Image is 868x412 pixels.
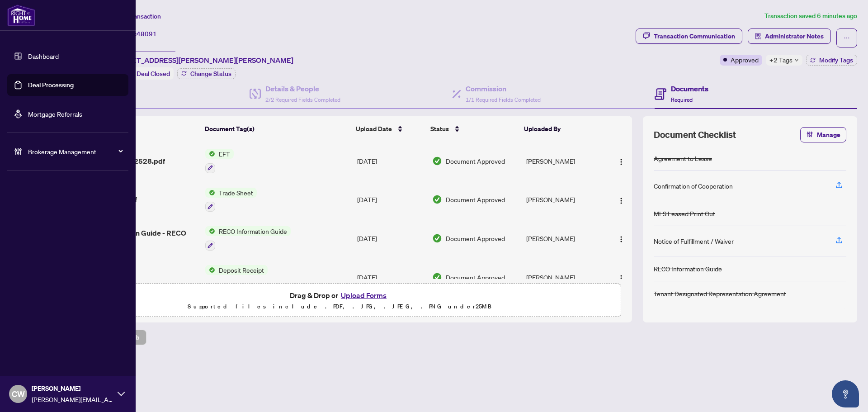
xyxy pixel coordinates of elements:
div: Status: [112,67,174,80]
div: RECO Information Guide [654,264,722,274]
th: Status [427,116,520,142]
th: Document Tag(s) [201,116,353,142]
span: Required [671,96,693,103]
div: Agreement to Lease [654,153,712,163]
span: 2/2 Required Fields Completed [265,96,340,103]
button: Administrator Notes [748,28,831,44]
span: down [794,58,799,62]
span: [PERSON_NAME] [32,384,113,393]
span: Drag & Drop or [290,289,389,301]
span: View Transaction [113,12,161,20]
img: Status Icon [205,188,215,198]
span: CW [12,388,25,400]
button: Open asap [832,380,859,407]
img: Document Status [432,272,442,282]
span: Document Approved [446,194,505,204]
h4: Documents [671,83,708,94]
button: Modify Tags [806,55,857,66]
a: Dashboard [28,52,59,60]
h4: Details & People [265,83,340,94]
td: [DATE] [354,180,429,219]
button: Manage [800,127,846,142]
span: Drag & Drop orUpload FormsSupported files include .PDF, .JPG, .JPEG, .PNG under25MB [58,284,621,317]
span: RECO Information Guide [215,226,291,236]
button: Logo [614,270,628,284]
img: Document Status [432,194,442,204]
img: Status Icon [205,265,215,275]
span: Change Status [190,71,231,77]
span: Deal Closed [137,70,170,78]
th: Uploaded By [520,116,603,142]
button: Status IconEFT [205,149,234,173]
button: Logo [614,192,628,207]
p: Supported files include .PDF, .JPG, .JPEG, .PNG under 25 MB [64,301,615,312]
div: Tenant Designated Representation Agreement [654,289,786,298]
span: 1/1 Required Fields Completed [466,96,541,103]
span: Manage [817,128,840,142]
span: Reco Information Guide - RECO Forms.pdf [84,227,198,249]
div: Notice of Fulfillment / Waiver [654,236,734,246]
span: Status [430,124,449,134]
td: [PERSON_NAME] [523,180,605,219]
td: [PERSON_NAME] [523,219,605,258]
h4: Commission [466,83,541,94]
button: Upload Forms [338,289,389,301]
div: Confirmation of Cooperation [654,181,733,191]
th: Upload Date [352,116,427,142]
span: Document Approved [446,272,505,282]
button: Status IconRECO Information Guide [205,226,291,251]
button: Status IconDeposit Receipt [205,265,296,289]
img: Logo [618,158,625,166]
button: Logo [614,154,628,168]
span: Trade Sheet [215,188,257,198]
img: Logo [618,236,625,243]
span: Document Approved [446,233,505,243]
span: EFT [215,149,234,159]
span: Upload Date [356,124,392,134]
span: Administrator Notes [765,29,824,43]
span: 48091 [137,30,157,38]
span: Deposit Receipt [215,265,268,275]
img: Status Icon [205,149,215,159]
a: Deal Processing [28,81,74,89]
span: Document Approved [446,156,505,166]
span: Modify Tags [819,57,853,63]
th: (9) File Name [80,116,201,142]
span: Brokerage Management [28,147,122,156]
span: [STREET_ADDRESS][PERSON_NAME][PERSON_NAME] [112,55,293,66]
span: Document Checklist [654,128,736,141]
img: logo [7,5,35,26]
span: [PERSON_NAME][EMAIL_ADDRESS][DOMAIN_NAME] [32,394,113,404]
img: Document Status [432,156,442,166]
span: +2 Tags [769,55,793,65]
button: Status IconTrade Sheet [205,188,257,212]
td: [PERSON_NAME] [523,258,605,297]
button: Transaction Communication [636,28,742,44]
td: [DATE] [354,258,429,297]
article: Transaction saved 6 minutes ago [764,11,857,21]
span: Approved [731,55,759,65]
img: Document Status [432,233,442,243]
td: [PERSON_NAME] [523,142,605,180]
span: solution [755,33,761,39]
button: Logo [614,231,628,246]
a: Mortgage Referrals [28,110,82,118]
img: Logo [618,275,625,282]
img: Status Icon [205,226,215,236]
img: Logo [618,197,625,204]
span: ellipsis [844,35,850,41]
td: [DATE] [354,142,429,180]
div: Transaction Communication [654,29,735,43]
div: MLS Leased Print Out [654,208,715,218]
button: Change Status [177,68,236,79]
td: [DATE] [354,219,429,258]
